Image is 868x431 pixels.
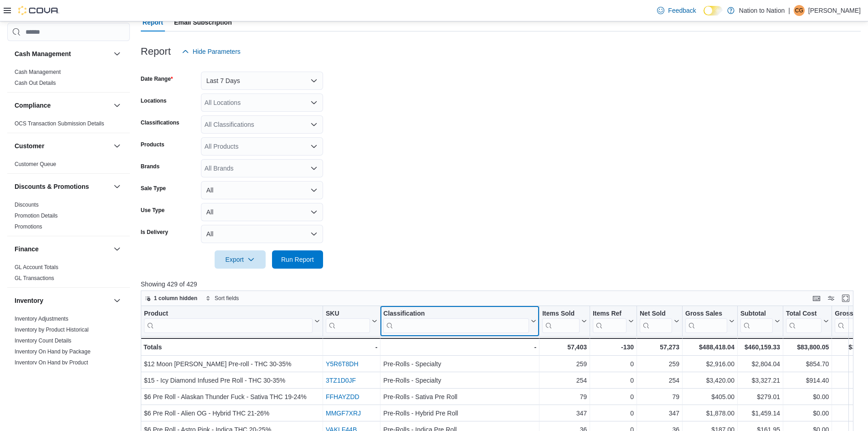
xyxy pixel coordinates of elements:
[141,185,166,192] label: Sale Type
[15,244,39,254] h3: Finance
[740,310,773,318] div: Subtotal
[154,295,197,302] span: 1 column hidden
[141,207,164,214] label: Use Type
[786,342,829,353] div: $83,800.05
[593,375,634,386] div: 0
[786,358,829,369] div: $854.70
[7,67,130,92] div: Cash Management
[143,13,163,31] span: Report
[795,5,803,16] span: CG
[740,342,780,353] div: $460,159.33
[112,100,123,111] button: Compliance
[15,296,43,305] h3: Inventory
[739,5,785,16] p: Nation to Nation
[15,275,54,281] a: GL Transactions
[174,13,232,31] span: Email Subscription
[141,280,861,289] p: Showing 429 of 429
[685,310,734,333] button: Gross Sales
[15,296,110,305] button: Inventory
[383,375,536,386] div: Pre-Rolls - Specialty
[685,310,727,318] div: Gross Sales
[144,375,320,386] div: $15 - Icy Diamond Infused Pre Roll - THC 30-35%
[141,46,171,57] h3: Report
[383,358,536,369] div: Pre-Rolls - Specialty
[15,101,110,110] button: Compliance
[326,410,361,417] a: MMGF7XRJ
[15,348,91,355] a: Inventory On Hand by Package
[542,408,587,419] div: 347
[640,310,679,333] button: Net Sold
[15,213,58,219] a: Promotion Details
[15,201,39,208] span: Discounts
[593,342,634,353] div: -130
[542,310,587,333] button: Items Sold
[144,342,320,353] div: Totals
[15,223,42,230] a: Promotions
[542,375,587,386] div: 254
[15,244,110,254] button: Finance
[15,316,68,322] a: Inventory Adjustments
[808,5,861,16] p: [PERSON_NAME]
[326,342,377,353] div: -
[18,6,59,15] img: Cova
[201,203,323,221] button: All
[383,391,536,402] div: Pre-Rolls - Sativa Pre Roll
[383,342,536,353] div: -
[788,5,790,16] p: |
[15,327,89,333] a: Inventory by Product Historical
[593,408,634,419] div: 0
[112,181,123,192] button: Discounts & Promotions
[593,391,634,402] div: 0
[141,228,168,236] label: Is Delivery
[15,202,39,208] a: Discounts
[15,79,56,87] span: Cash Out Details
[326,360,359,368] a: Y5R6T8DH
[740,310,780,333] button: Subtotal
[326,377,356,384] a: 3TZ1D0JF
[201,72,323,90] button: Last 7 Days
[310,121,318,128] button: Open list of options
[15,212,58,219] span: Promotion Details
[794,5,805,16] div: Christa Gutierrez
[15,338,72,344] a: Inventory Count Details
[640,310,672,318] div: Net Sold
[281,255,314,264] span: Run Report
[740,310,773,333] div: Subtotal
[786,375,829,386] div: $914.40
[15,68,61,76] span: Cash Management
[640,375,679,386] div: 254
[786,310,829,333] button: Total Cost
[685,342,734,353] div: $488,418.04
[15,182,110,191] button: Discounts & Promotions
[141,97,167,104] label: Locations
[685,375,734,386] div: $3,420.00
[653,1,699,20] a: Feedback
[640,408,679,419] div: 347
[15,120,104,127] a: OCS Transaction Submission Details
[141,293,201,304] button: 1 column hidden
[640,342,679,353] div: 57,273
[15,69,61,75] a: Cash Management
[15,161,56,167] a: Customer Queue
[141,119,180,126] label: Classifications
[704,6,723,16] input: Dark Mode
[215,295,239,302] span: Sort fields
[640,310,672,333] div: Net Sold
[383,310,536,333] button: Classification
[178,42,244,61] button: Hide Parameters
[201,181,323,199] button: All
[7,199,130,236] div: Discounts & Promotions
[326,310,377,333] button: SKU
[593,310,634,333] button: Items Ref
[310,165,318,172] button: Open list of options
[740,408,780,419] div: $1,459.14
[141,141,164,148] label: Products
[740,358,780,369] div: $2,804.04
[15,359,88,366] span: Inventory On Hand by Product
[326,310,370,318] div: SKU
[640,358,679,369] div: 259
[593,310,627,318] div: Items Ref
